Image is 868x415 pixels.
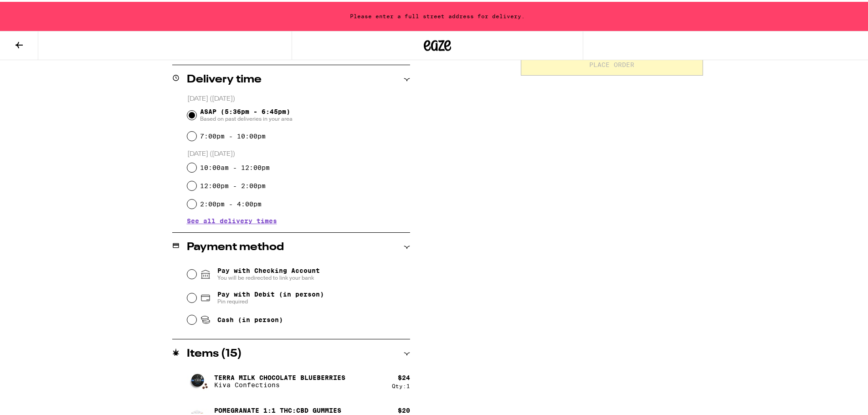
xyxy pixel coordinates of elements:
button: Place Order [521,52,703,74]
h2: Items ( 15 ) [187,347,242,358]
p: [DATE] ([DATE]) [187,93,410,102]
span: You will be redirected to link your bank [217,272,320,280]
p: [DATE] ([DATE]) [187,148,410,157]
label: 2:00pm - 4:00pm [200,199,262,206]
span: Pay with Checking Account [217,265,320,280]
span: Hi. Need any help? [6,6,66,14]
div: Qty: 1 [392,381,410,387]
span: Place Order [589,60,634,66]
button: See all delivery times [187,216,277,222]
p: Kiva Confections [214,379,345,387]
p: Pomegranate 1:1 THC:CBD Gummies [214,405,341,412]
p: Terra Milk Chocolate Blueberries [214,372,345,379]
span: Pay with Debit (in person) [217,289,324,296]
span: ASAP (5:36pm - 6:45pm) [200,106,293,121]
span: Based on past deliveries in your area [200,113,293,121]
img: Terra Milk Chocolate Blueberries [187,367,212,392]
h2: Delivery time [187,72,262,83]
label: 7:00pm - 10:00pm [200,131,266,138]
h2: Payment method [187,240,284,251]
span: Pin required [217,296,324,303]
span: Cash (in person) [217,314,283,322]
div: $ 24 [398,372,410,379]
label: 12:00pm - 2:00pm [200,180,266,188]
div: $ 20 [398,405,410,412]
label: 10:00am - 12:00pm [200,162,270,169]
